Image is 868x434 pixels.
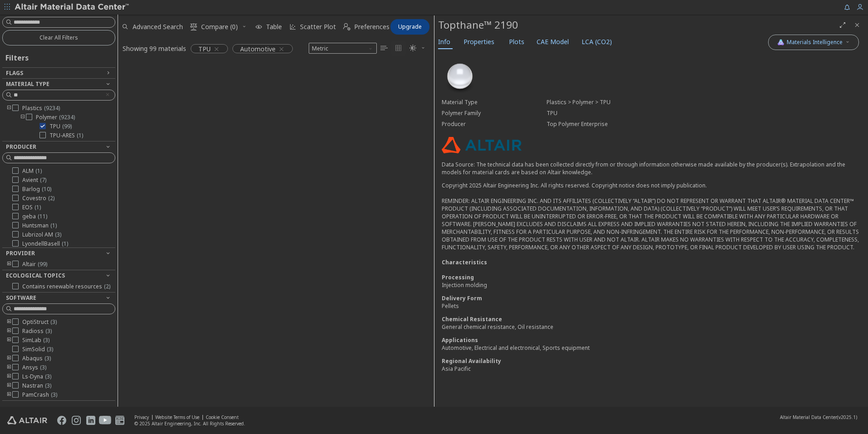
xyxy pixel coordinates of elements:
button: Upgrade [390,19,429,35]
span: Polymer [36,114,75,121]
span: ( 99 ) [38,260,47,268]
img: Logo - Provider [442,137,522,153]
span: ( 3 ) [55,231,61,238]
div: Pellets [442,302,861,310]
i: toogle group [6,391,12,399]
button: Table View [377,41,391,56]
a: Privacy [134,414,149,420]
div: Applications [442,336,861,344]
div: Plastics > Polymer > TPU [547,99,861,106]
div: Unit System [309,43,377,54]
span: TPU [198,45,211,53]
span: ( 7 ) [40,176,46,184]
div: Automotive, Electrical and electronical, Sports equipment [442,344,861,352]
i:  [190,23,197,30]
span: ( 3 ) [51,391,57,399]
span: Metric [309,43,377,54]
span: ALM [22,167,42,175]
span: ( 1 ) [35,203,41,211]
span: Compare (0) [201,24,238,30]
a: Website Terms of Use [155,414,199,420]
div: Filters [2,45,33,67]
i:  [409,45,417,52]
div: Injection molding [442,281,861,289]
span: ( 1 ) [50,222,57,229]
span: Flags [6,69,23,77]
span: Barlog [22,186,51,193]
i: toogle group [6,373,12,380]
div: Copyright 2025 Altair Engineering Inc. All rights reserved. Copyright notice does not imply publi... [442,182,861,251]
i: toogle group [6,261,12,268]
div: grid [118,58,434,407]
span: Material Type [6,80,49,88]
span: Provider [6,249,35,257]
span: LyondellBasell [22,240,68,247]
span: Plastics [22,105,60,112]
a: Cookie Consent [206,414,239,420]
i: toogle group [6,318,12,326]
div: (v2025.1) [780,414,857,420]
span: Abaqus [22,355,51,362]
span: Automotive [240,45,276,53]
div: Regional Availability [442,357,861,365]
span: ( 3 ) [44,354,51,362]
div: Showing 99 materials [123,44,186,53]
span: Properties [464,35,494,49]
div: Material Type [442,99,547,106]
span: TPU [49,123,72,130]
button: Ecological Topics [2,270,115,281]
div: Asia Pacific [442,365,861,373]
button: AI CopilotMaterials Intelligence [768,35,859,50]
span: ( 3 ) [40,363,46,371]
span: ( 3 ) [45,327,52,335]
span: ( 3 ) [47,345,53,353]
span: Info [438,35,450,49]
i: toogle group [6,382,12,389]
span: SimLab [22,337,49,344]
span: Altair [22,261,47,268]
span: ( 1 ) [35,167,42,175]
span: ( 11 ) [38,212,47,220]
img: Altair Material Data Center [15,3,130,12]
button: Material Type [2,79,115,90]
div: Top Polymer Enterprise [547,121,861,128]
i: toogle group [20,114,26,121]
span: ( 1 ) [77,131,83,139]
span: OptiStruct [22,318,57,326]
div: Topthane™ 2190 [438,18,835,32]
button: Clear text [100,90,115,100]
span: Huntsman [22,222,57,229]
span: Radioss [22,328,52,335]
span: SimSolid [22,346,53,353]
button: Tile View [391,41,406,56]
span: ( 3 ) [50,318,57,326]
i: toogle group [6,364,12,371]
span: Materials Intelligence [787,39,843,46]
span: Advanced Search [133,24,183,30]
span: Nastran [22,382,51,389]
span: ( 9234 ) [44,104,60,112]
img: AI Copilot [777,39,784,46]
i: toogle group [6,105,12,112]
button: Full Screen [835,18,850,32]
span: geba [22,213,47,220]
button: Flags [2,68,115,79]
i: toogle group [6,337,12,344]
span: ( 1 ) [62,240,68,247]
span: TPU-ARES [49,132,83,139]
div: Polymer Family [442,110,547,117]
div: General chemical resistance, Oil resistance [442,323,861,331]
span: ( 3 ) [45,373,51,380]
div: Producer [442,121,547,128]
div: Processing [442,273,861,281]
span: Avient [22,177,46,184]
span: Contains renewable resources [22,283,110,290]
div: TPU [547,110,861,117]
button: Clear All Filters [2,30,115,45]
span: LCA (CO2) [582,35,612,49]
button: Theme [406,41,429,56]
img: Material Type Image [442,59,478,95]
div: © 2025 Altair Engineering, Inc. All Rights Reserved. [134,420,245,427]
span: Producer [6,143,36,151]
div: Chemical Resistance [442,315,861,323]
